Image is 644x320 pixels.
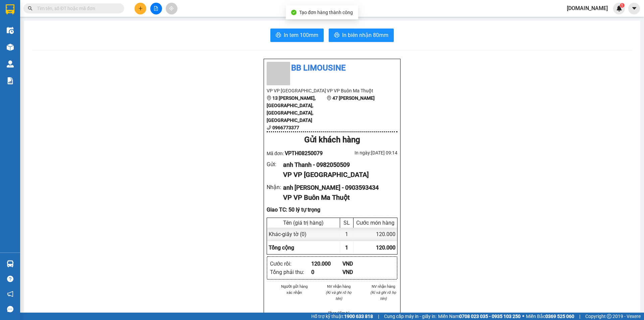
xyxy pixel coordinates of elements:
span: 1 [621,3,623,8]
span: Khác - giấy tờ (0) [269,231,307,237]
strong: 0369 525 060 [545,314,574,319]
sup: 1 [620,3,625,8]
div: anh Thanh - 0982050509 [283,160,392,170]
li: NV nhận hàng [325,283,353,289]
button: printerIn biên nhận 80mm [329,29,394,42]
span: copyright [607,314,611,319]
img: icon-new-feature [616,5,622,11]
button: plus [135,3,146,14]
button: aim [166,3,177,14]
div: Mã đơn: [267,149,332,157]
span: In biên nhận 80mm [342,31,388,39]
div: Tên (giá trị hàng) [269,220,338,226]
span: [DOMAIN_NAME] [561,4,613,12]
div: anh [PERSON_NAME] - 0903593434 [283,183,392,192]
div: Giao TC: 50 lý tự trọng [267,205,397,214]
span: VPTH08250079 [285,150,323,156]
div: Gửi : [267,160,283,169]
div: 120.000 [354,228,397,241]
button: caret-down [628,3,640,14]
div: Gửi khách hàng [267,134,397,146]
i: (Kí và ghi rõ họ tên) [370,290,396,301]
div: VP VP [GEOGRAPHIC_DATA] [283,170,392,180]
span: environment [327,96,331,100]
div: VND [342,260,374,268]
span: Miền Bắc [526,313,574,320]
span: Tạo đơn hàng thành công [299,10,353,15]
span: Hỗ trợ kỹ thuật: [311,313,373,320]
div: In ngày: [DATE] 09:14 [332,149,397,156]
span: printer [276,32,281,39]
span: message [7,306,13,312]
div: 1 [340,228,354,241]
span: 120.000 [376,244,395,251]
li: NV nhận hàng [369,283,397,289]
div: 120.000 [311,260,342,268]
div: VND [342,268,374,276]
span: environment [267,96,271,100]
div: 0 [311,268,342,276]
div: Cước rồi : [270,260,311,268]
b: 13 [PERSON_NAME], [GEOGRAPHIC_DATA], [GEOGRAPHIC_DATA], [GEOGRAPHIC_DATA] [267,95,316,123]
li: BB Limousine [267,62,397,75]
span: search [28,6,33,11]
span: phone [267,125,271,130]
img: warehouse-icon [7,27,14,34]
div: Cước món hàng [355,220,395,226]
span: ⚪️ [522,315,524,318]
b: 47 [PERSON_NAME] [332,95,375,101]
img: solution-icon [7,77,14,84]
span: Cung cấp máy in - giấy in: [384,313,436,320]
li: Người gửi hàng xác nhận [280,283,309,295]
span: check-circle [291,10,297,15]
span: | [579,313,580,320]
strong: 0708 023 035 - 0935 103 250 [459,314,521,319]
div: VP VP Buôn Ma Thuột [283,192,392,203]
input: Tìm tên, số ĐT hoặc mã đơn [37,5,116,12]
b: 0966773377 [272,125,299,130]
span: Tổng cộng [269,244,294,251]
img: logo-vxr [6,4,14,14]
img: warehouse-icon [7,260,14,267]
span: notification [7,291,13,297]
div: SL [342,220,352,226]
div: Tổng phải thu : [270,268,311,276]
img: warehouse-icon [7,44,14,51]
strong: 1900 633 818 [344,314,373,319]
span: aim [169,6,174,11]
li: VP VP Buôn Ma Thuột [327,87,387,94]
span: 1 [345,244,348,251]
span: Miền Nam [438,313,521,320]
li: Phan Cẩm tú [325,310,353,316]
span: caret-down [631,5,637,11]
button: file-add [150,3,162,14]
span: printer [334,32,339,39]
span: file-add [154,6,158,11]
span: plus [138,6,143,11]
img: warehouse-icon [7,60,14,67]
button: printerIn tem 100mm [270,29,324,42]
i: (Kí và ghi rõ họ tên) [326,290,352,301]
div: Nhận : [267,183,283,191]
span: question-circle [7,276,13,282]
span: | [378,313,379,320]
li: VP VP [GEOGRAPHIC_DATA] [267,87,327,94]
span: In tem 100mm [284,31,318,39]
